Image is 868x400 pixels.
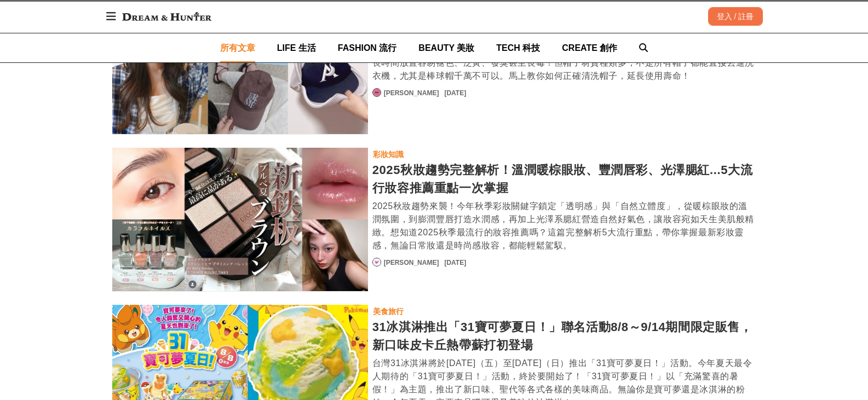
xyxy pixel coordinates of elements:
div: [DATE] [444,258,466,268]
a: [PERSON_NAME] [384,88,439,98]
a: Avatar [372,258,381,266]
div: 登入 / 註冊 [708,7,763,26]
a: 所有文章 [220,33,255,62]
a: [PERSON_NAME] [384,258,439,268]
a: LIFE 生活 [277,33,316,62]
div: 2025秋妝趨勢來襲！今年秋季彩妝關鍵字鎖定「透明感」與「自然立體度」，從暖棕眼妝的溫潤氛圍，到膨潤豐唇打造水潤感，再加上光澤系腮紅營造自然好氣色，讓妝容宛如天生美肌般精緻。想知道2025秋季最... [372,200,756,252]
span: CREATE 創作 [562,43,617,53]
div: 31冰淇淋推出「31寶可夢夏日！」聯名活動8/8～9/14期間限定販售，新口味皮卡丘熱帶蘇打初登場 [372,318,756,354]
a: 2025秋妝趨勢完整解析！溫潤暖棕眼妝、豐潤唇彩、光澤腮紅...5大流行妝容推薦重點一次掌握2025秋妝趨勢來襲！今年秋季彩妝關鍵字鎖定「透明感」與「自然立體度」，從暖棕眼妝的溫潤氛圍，到膨潤豐... [372,161,756,252]
span: LIFE 生活 [277,43,316,53]
div: [DATE] [444,88,466,98]
a: Avatar [372,88,381,97]
img: Dream & Hunter [117,7,217,26]
span: FASHION 流行 [338,43,397,53]
img: Avatar [373,89,381,96]
a: 彩妝知識 [372,148,404,161]
div: 美食旅行 [373,305,404,317]
span: 所有文章 [220,43,255,53]
span: BEAUTY 美妝 [418,43,474,53]
div: 彩妝知識 [373,148,404,160]
a: BEAUTY 美妝 [418,33,474,62]
img: Avatar [373,258,381,266]
a: FASHION 流行 [338,33,397,62]
div: 2025秋妝趨勢完整解析！溫潤暖棕眼妝、豐潤唇彩、光澤腮紅...5大流行妝容推薦重點一次掌握 [372,161,756,197]
a: CREATE 創作 [562,33,617,62]
a: 2025秋妝趨勢完整解析！溫潤暖棕眼妝、豐潤唇彩、光澤腮紅...5大流行妝容推薦重點一次掌握 [112,148,368,292]
a: 美食旅行 [372,305,404,318]
a: TECH 科技 [496,33,540,62]
span: TECH 科技 [496,43,540,53]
